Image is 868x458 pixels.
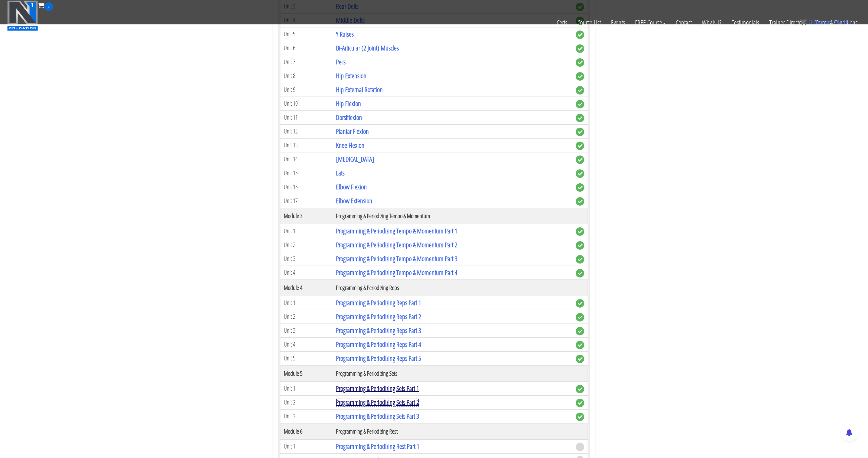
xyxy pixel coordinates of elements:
a: Why N1? [697,11,727,35]
a: Programming & Periodizing Tempo & Momentum Part 3 [336,254,457,263]
td: Unit 11 [280,110,333,124]
th: Module 6 [280,423,333,439]
a: Trainer Directory [764,11,810,35]
a: Events [606,11,630,35]
a: Course List [572,11,606,35]
span: complete [576,155,584,164]
a: Bi-Articular (2 Joint) Muscles [336,43,399,53]
td: Unit 3 [280,252,333,266]
th: Module 4 [280,279,333,296]
a: Lats [336,168,344,178]
span: complete [576,355,584,363]
td: Unit 1 [280,439,333,453]
a: Terms & Conditions [810,11,863,35]
th: Programming & Periodizing Reps [333,279,572,296]
a: Contact [671,11,697,35]
span: complete [576,100,584,108]
a: Programming & Periodizing Reps Part 2 [336,312,421,321]
td: Unit 2 [280,395,333,409]
td: Unit 16 [280,180,333,194]
a: Programming & Periodizing Tempo & Momentum Part 1 [336,226,457,235]
a: Programming & Periodizing Sets Part 1 [336,384,419,393]
span: complete [576,399,584,407]
td: Unit 2 [280,310,333,324]
a: 0 [38,1,53,10]
span: complete [576,169,584,178]
td: Unit 5 [280,351,333,365]
a: Programming & Periodizing Reps Part 5 [336,354,421,363]
td: Unit 1 [280,381,333,395]
span: complete [576,197,584,206]
span: complete [576,44,584,53]
th: Module 3 [280,208,333,224]
a: Dorsiflexion [336,113,362,122]
span: complete [576,299,584,308]
a: Programming & Periodizing Reps Part 3 [336,326,421,335]
span: complete [576,183,584,192]
span: complete [576,313,584,321]
a: Certs [552,11,572,35]
span: complete [576,413,584,421]
td: Unit 2 [280,238,333,252]
th: Module 5 [280,365,333,381]
span: complete [576,241,584,250]
span: complete [576,128,584,136]
span: complete [576,72,584,81]
a: FREE Course [630,11,671,35]
img: icon11.png [800,19,807,25]
a: Programming & Periodizing Reps Part 4 [336,340,421,349]
span: 0 [44,2,53,11]
span: complete [576,114,584,122]
span: complete [576,30,584,39]
span: complete [576,385,584,393]
td: Unit 1 [280,296,333,310]
span: items: [814,18,832,26]
th: Programming & Periodizing Rest [333,423,572,439]
td: Unit 14 [280,152,333,166]
td: Unit 15 [280,166,333,180]
td: Unit 4 [280,337,333,351]
td: Unit 9 [280,83,333,97]
span: complete [576,327,584,335]
a: Pecs [336,57,346,66]
a: Programming & Periodizing Reps Part 1 [336,298,421,307]
span: complete [576,255,584,264]
th: Programming & Periodizing Sets [333,365,572,381]
a: Programming & Periodizing Tempo & Momentum Part 2 [336,240,457,249]
a: Elbow Flexion [336,182,367,191]
td: Unit 10 [280,97,333,110]
a: 0 items: $0.00 [800,18,851,26]
span: complete [576,341,584,349]
bdi: 0.00 [834,18,851,26]
span: $ [834,18,838,26]
span: complete [576,142,584,150]
span: 0 [808,18,812,26]
a: Y Raises [336,29,354,39]
a: Knee Flexion [336,141,364,150]
a: [MEDICAL_DATA] [336,154,374,164]
td: Unit 3 [280,324,333,337]
img: n1-education [7,0,38,31]
td: Unit 8 [280,69,333,83]
a: Hip Extension [336,71,367,80]
span: complete [576,86,584,95]
a: Elbow Extension [336,196,372,205]
a: Hip External Rotation [336,85,383,94]
td: Unit 4 [280,266,333,279]
td: Unit 17 [280,194,333,208]
td: Unit 12 [280,124,333,138]
a: Programming & Periodizing Rest Part 1 [336,442,419,451]
td: Unit 7 [280,55,333,69]
a: Programming & Periodizing Sets Part 2 [336,398,419,407]
td: Unit 3 [280,409,333,423]
a: Plantar Flexion [336,127,369,136]
td: Unit 6 [280,41,333,55]
td: Unit 13 [280,138,333,152]
span: complete [576,269,584,277]
a: Hip Flexion [336,99,361,108]
a: Testimonials [727,11,764,35]
a: Programming & Periodizing Tempo & Momentum Part 4 [336,268,457,277]
span: complete [576,58,584,67]
td: Unit 1 [280,224,333,238]
a: Programming & Periodizing Sets Part 3 [336,412,419,421]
